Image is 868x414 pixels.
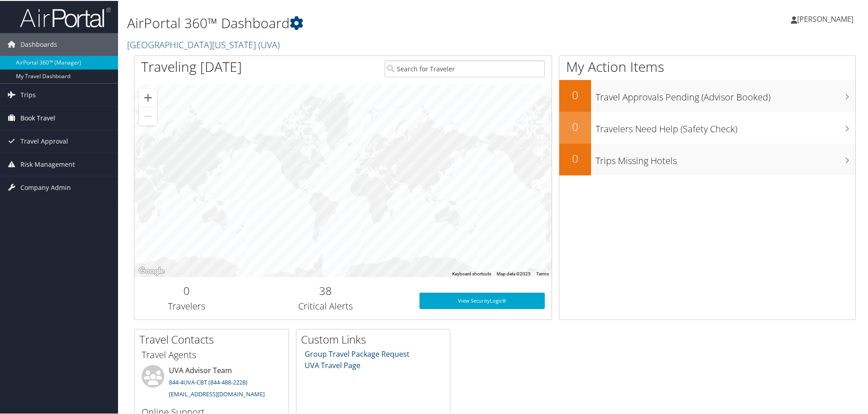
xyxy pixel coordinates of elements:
span: Travel Approval [20,129,68,152]
a: 0Trips Missing Hotels [559,143,855,175]
button: Keyboard shortcuts [452,270,491,276]
span: Company Admin [20,175,71,198]
h2: Custom Links [301,331,450,346]
a: 0Travelers Need Help (Safety Check) [559,111,855,143]
span: Book Travel [20,106,55,129]
a: Terms (opens in new tab) [536,270,549,275]
a: Group Travel Package Request [305,348,409,358]
span: Risk Management [20,152,75,175]
h2: 0 [559,86,591,102]
a: Open this area in Google Maps (opens a new window) [137,264,167,276]
h2: Travel Contacts [139,331,288,346]
h3: Travelers [141,299,232,312]
img: airportal-logo.png [20,6,111,27]
a: [PERSON_NAME] [791,5,863,32]
h2: 38 [246,282,406,298]
a: 844-4UVA-CBT (844-488-2228) [169,377,247,385]
span: Dashboards [20,32,57,55]
span: [PERSON_NAME] [797,13,853,23]
h2: 0 [141,282,232,298]
a: [EMAIL_ADDRESS][DOMAIN_NAME] [169,389,265,397]
a: View SecurityLogic® [419,292,545,308]
h2: 0 [559,150,591,165]
h3: Trips Missing Hotels [596,149,855,166]
a: [GEOGRAPHIC_DATA][US_STATE] (UVA) [127,38,282,50]
h1: Traveling [DATE] [141,56,242,75]
h1: AirPortal 360™ Dashboard [127,13,617,32]
span: Map data ©2025 [497,270,531,275]
img: Google [137,264,167,276]
h1: My Action Items [559,56,855,75]
input: Search for Traveler [385,60,545,76]
a: UVA Travel Page [305,359,360,369]
h3: Travelers Need Help (Safety Check) [596,117,855,135]
h3: Travel Agents [142,348,281,360]
h3: Travel Approvals Pending (Advisor Booked) [596,85,855,103]
button: Zoom in [139,88,157,106]
h3: Critical Alerts [246,299,406,312]
h2: 0 [559,118,591,134]
a: 0Travel Approvals Pending (Advisor Booked) [559,79,855,111]
li: UVA Advisor Team [137,364,286,401]
button: Zoom out [139,106,157,125]
span: Trips [20,83,36,105]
